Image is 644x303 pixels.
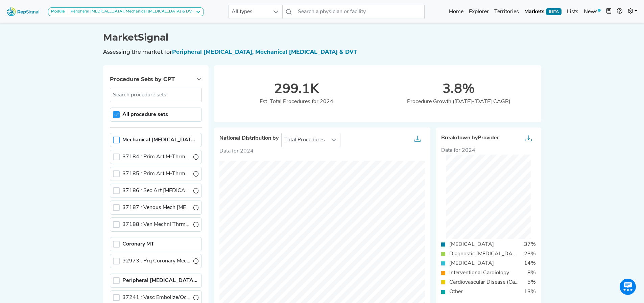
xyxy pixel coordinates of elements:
strong: Module [51,9,65,14]
div: 299.1K [215,81,378,98]
label: Prq Coronary Mech Thrombect [122,257,191,265]
div: Data for 2024 [441,146,536,155]
button: Intel Book [603,5,614,19]
div: Other [445,288,467,296]
div: Interventional Cardiology [445,269,513,277]
label: Prim Art M-Thrmbc Sbsq Vsl [122,170,191,178]
label: Peripheral Embolization penumbra [122,277,199,285]
div: 3.8% [378,81,540,98]
span: All types [229,5,269,19]
div: 5% [523,278,540,286]
div: 14% [520,259,540,267]
a: Lists [564,5,581,19]
input: Search a physician or facility [295,5,424,19]
label: Vasc Embolize/Occlude Venous [122,294,191,302]
a: Territories [492,5,522,19]
div: 23% [520,250,540,258]
span: Provider [478,135,499,141]
div: Cardiovascular Disease (Cardiology) [445,278,523,286]
label: Mechanical Thrombectomy Penumbra [122,136,199,144]
span: Total Procedures [282,133,328,147]
span: Breakdown by [441,135,499,141]
div: [MEDICAL_DATA] [445,240,498,249]
button: Export as... [521,133,536,146]
label: Sec Art Thrombectomy Add-On [122,187,191,195]
h6: Assessing the market for [103,49,541,55]
a: Home [446,5,466,19]
a: MarketsBETA [522,5,564,19]
div: Diagnostic [MEDICAL_DATA] [445,250,520,258]
div: 37% [520,240,540,249]
h1: MarketSignal [103,32,541,43]
span: Peripheral [MEDICAL_DATA], Mechanical [MEDICAL_DATA] & DVT [172,49,357,55]
input: Search procedure sets [110,88,202,102]
label: Coronary MT [122,240,154,248]
label: All procedure sets [122,111,168,119]
label: Prim Art M-Thrmbc 1St Vsl [122,153,191,161]
p: Data for 2024 [219,147,425,155]
span: Procedure Growth ([DATE]-[DATE] CAGR) [407,99,510,104]
div: Peripheral [MEDICAL_DATA], Mechanical [MEDICAL_DATA] & DVT [68,9,194,15]
button: Export as... [410,133,425,147]
div: 13% [520,288,540,296]
span: Est. Total Procedures for 2024 [260,99,333,104]
label: Venous Mech Thrombectomy [122,204,191,212]
span: BETA [546,8,562,15]
a: Explorer [466,5,492,19]
label: Ven Mechnl Thrmbc Repeat Tx [122,220,191,229]
a: News [581,5,603,19]
span: National Distribution by [219,135,279,142]
button: ModulePeripheral [MEDICAL_DATA], Mechanical [MEDICAL_DATA] & DVT [48,7,204,16]
button: Procedure Sets by CPT [103,71,209,88]
div: 8% [523,269,540,277]
span: Procedure Sets by CPT [110,76,175,83]
div: [MEDICAL_DATA] [445,259,498,267]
